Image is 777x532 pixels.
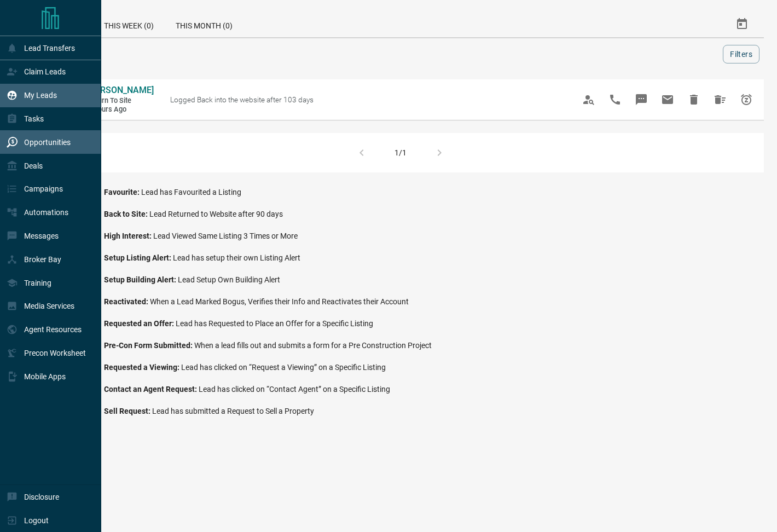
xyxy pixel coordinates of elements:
span: Setup Listing Alert [104,253,173,262]
span: View Profile [576,86,602,113]
a: [PERSON_NAME] [88,85,153,96]
span: Lead has clicked on “Request a Viewing” on a Specific Listing [181,363,386,372]
span: Lead has Favourited a Listing [141,188,241,196]
span: Reactivated [104,297,150,306]
button: Select Date Range [729,11,755,37]
span: Return to Site [88,96,153,106]
button: Filters [723,45,759,63]
span: Contact an Agent Request [104,385,199,394]
span: When a lead fills out and submits a form for a Pre Construction Project [194,341,432,350]
span: 2 hours ago [88,105,153,114]
span: When a Lead Marked Bogus, Verifies their Info and Reactivates their Account [150,297,409,306]
span: Requested a Viewing [104,363,181,372]
span: Hide [681,86,707,113]
div: 1/1 [395,148,407,157]
span: Favourite [104,188,141,196]
span: Back to Site [104,210,149,218]
span: Pre-Con Form Submitted [104,341,194,350]
span: Snooze [733,86,759,113]
div: This Week (0) [93,11,165,37]
span: Lead has submitted a Request to Sell a Property [152,407,314,415]
span: Requested an Offer [104,319,176,328]
span: Email [654,86,681,113]
span: Sell Request [104,407,152,415]
span: Logged Back into the website after 103 days [170,95,314,104]
span: Lead Returned to Website after 90 days [149,210,283,218]
span: Lead Viewed Same Listing 3 Times or More [153,232,298,240]
span: Lead Setup Own Building Alert [178,275,280,284]
span: High Interest [104,232,153,240]
span: Lead has setup their own Listing Alert [173,253,300,262]
span: Hide All from Jacqueline Horne [707,86,733,113]
span: Lead has Requested to Place an Offer for a Specific Listing [176,319,373,328]
span: Lead has clicked on “Contact Agent” on a Specific Listing [199,385,390,394]
span: Message [628,86,654,113]
div: This Month (0) [165,11,243,37]
span: [PERSON_NAME] [88,85,154,95]
span: Setup Building Alert [104,275,178,284]
span: Call [602,86,628,113]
